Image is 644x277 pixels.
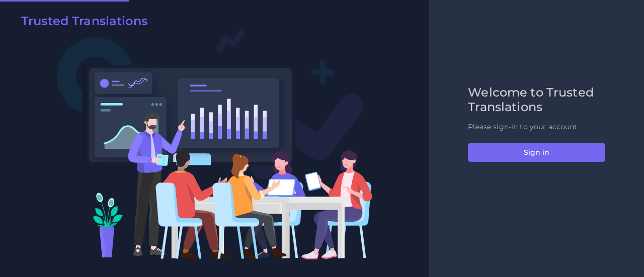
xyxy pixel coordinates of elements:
[468,85,605,115] h2: Welcome to Trusted Translations
[21,14,147,29] h2: Trusted Translations
[468,143,605,162] button: Sign in
[468,122,605,132] p: Please sign-in to your account
[14,14,147,32] a: Trusted Translations
[56,28,373,260] img: Login V2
